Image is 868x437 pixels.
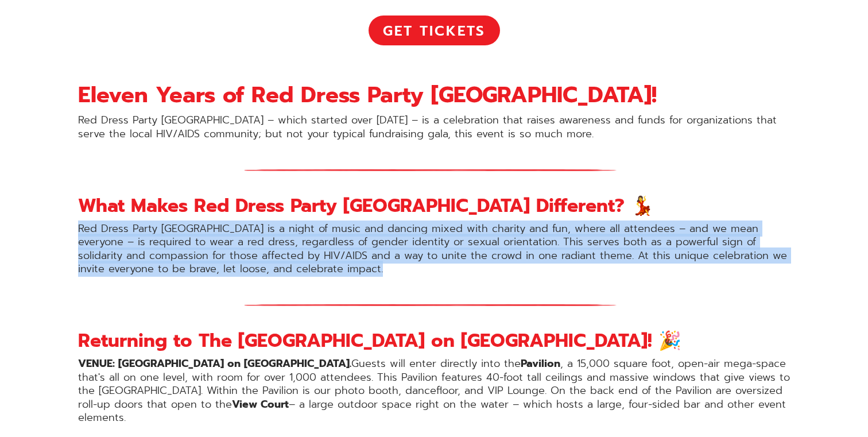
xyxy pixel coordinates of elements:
strong: Pavilion [521,355,560,372]
strong: View Court [232,396,289,412]
strong: VENUE: [GEOGRAPHIC_DATA] on [GEOGRAPHIC_DATA]. [78,355,351,372]
strong: What Makes Red Dress Party [GEOGRAPHIC_DATA] Different? 💃 [78,192,654,220]
strong: Returning to The [GEOGRAPHIC_DATA] on [GEOGRAPHIC_DATA]! 🎉 [78,327,681,355]
a: Get Tickets [369,16,500,45]
p: Red Dress Party [GEOGRAPHIC_DATA] is a night of music and dancing mixed with charity and fun, whe... [78,222,790,276]
p: Guests will enter directly into the , a 15,000 square foot, open-air mega-space that's all on one... [78,357,790,424]
p: Red Dress Party [GEOGRAPHIC_DATA] – which started over [DATE] – is a celebration that raises awar... [78,114,790,141]
strong: Eleven Years of Red Dress Party [GEOGRAPHIC_DATA]! [78,79,657,111]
